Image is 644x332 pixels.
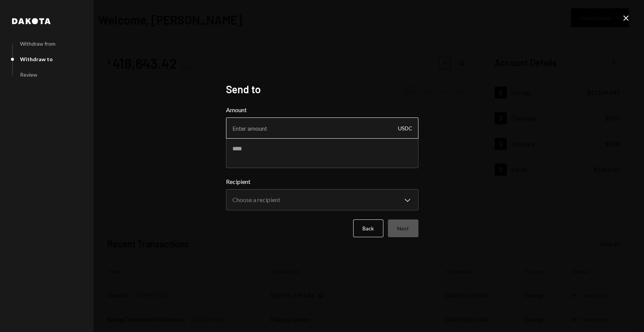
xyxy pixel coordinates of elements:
h2: Send to [226,82,418,97]
div: Review [20,71,37,78]
button: Recipient [226,189,418,210]
label: Amount [226,105,418,114]
button: Back [353,219,383,237]
label: Recipient [226,177,418,186]
div: Withdraw to [20,56,53,62]
div: USDC [398,117,412,139]
div: Withdraw from [20,40,55,47]
input: Enter amount [226,117,418,139]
